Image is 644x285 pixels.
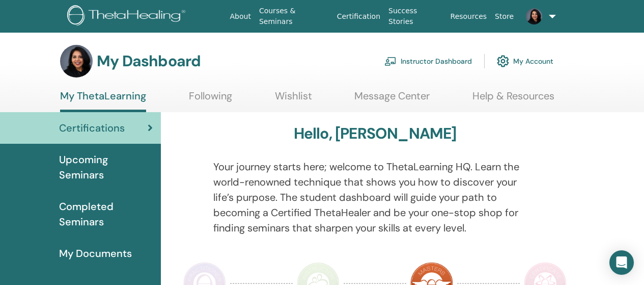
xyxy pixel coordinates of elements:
p: Your journey starts here; welcome to ThetaLearning HQ. Learn the world-renowned technique that sh... [213,159,537,236]
img: default.jpg [60,45,93,77]
a: Courses & Seminars [255,2,333,31]
img: logo.png [67,5,189,28]
div: Open Intercom Messenger [609,250,634,275]
a: My Account [497,50,553,72]
img: chalkboard-teacher.svg [384,57,397,66]
a: Instructor Dashboard [384,50,472,72]
a: Success Stories [384,2,446,31]
a: Following [189,90,232,110]
img: default.jpg [526,8,542,24]
img: cog.svg [497,53,509,70]
h3: Hello, [PERSON_NAME] [294,124,457,143]
a: About [226,7,255,26]
span: Completed Seminars [59,199,153,229]
h3: My Dashboard [97,52,201,70]
span: My Documents [59,246,132,261]
a: Wishlist [275,90,312,110]
span: Certifications [59,120,125,136]
a: Resources [446,7,491,26]
a: Help & Resources [472,90,554,110]
a: Certification [333,7,384,26]
a: Store [491,7,518,26]
span: Upcoming Seminars [59,152,153,183]
a: Message Center [354,90,430,110]
a: My ThetaLearning [60,90,146,112]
